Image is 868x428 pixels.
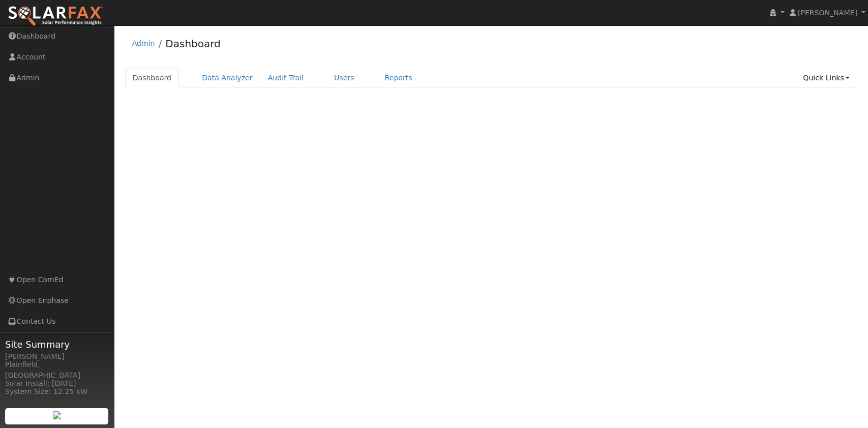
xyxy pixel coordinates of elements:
span: [PERSON_NAME] [798,9,857,17]
span: Site Summary [5,338,109,351]
img: SolarFax [8,6,103,27]
a: Reports [377,69,420,87]
a: Audit Trail [260,69,311,87]
a: Users [326,69,362,87]
a: Dashboard [125,69,179,87]
div: System Size: 12.25 kW [5,386,109,397]
div: Solar Install: [DATE] [5,378,109,389]
a: Dashboard [165,38,221,50]
div: [PERSON_NAME] [5,351,109,362]
a: Data Analyzer [194,69,260,87]
a: Admin [132,39,155,47]
a: Quick Links [795,69,857,87]
img: retrieve [53,411,61,419]
div: Plainfield, [GEOGRAPHIC_DATA] [5,359,109,381]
